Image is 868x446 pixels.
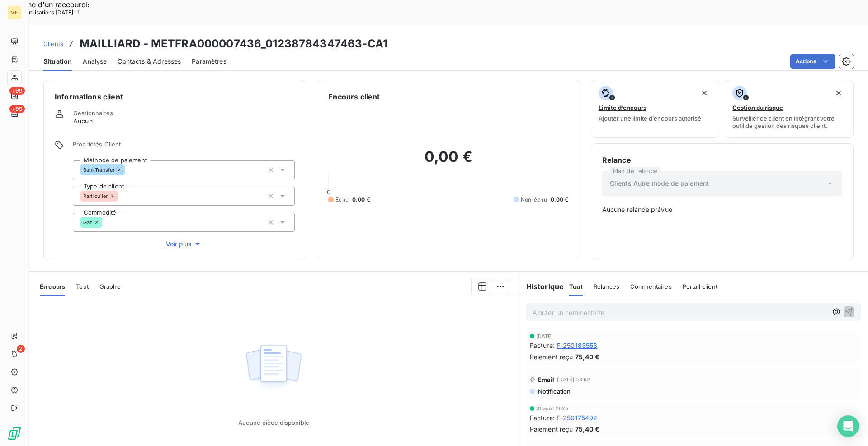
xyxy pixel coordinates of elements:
[83,57,107,66] span: Analyse
[732,104,783,111] span: Gestion du risque
[536,406,569,411] span: 31 août 2025
[166,239,202,249] span: Voir plus
[102,218,109,226] input: Ajouter une valeur
[9,87,25,95] span: +99
[551,196,569,204] span: 0,00 €
[328,91,380,102] h6: Encours client
[55,91,295,102] h6: Informations client
[591,80,720,138] button: Limite d’encoursAjouter une limite d’encours autorisé
[118,57,181,66] span: Contacts & Adresses
[125,166,132,174] input: Ajouter une valeur
[83,220,92,225] span: Gaz
[530,424,573,434] span: Paiement reçu
[17,345,25,353] span: 2
[732,115,846,129] span: Surveiller ce client en intégrant votre outil de gestion des risques client.
[557,413,598,423] span: F-250175492
[683,283,717,290] span: Portail client
[245,340,302,396] img: Empty state
[76,283,89,290] span: Tout
[80,36,387,52] h3: MAILLIARD - METFRA000007436_01238784347463-CA1
[530,341,555,350] span: Facture :
[335,196,349,204] span: Échu
[352,196,370,204] span: 0,00 €
[519,281,564,292] h6: Historique
[599,104,646,111] span: Limite d’encours
[43,39,63,48] a: Clients
[557,341,598,350] span: F-250183553
[328,148,568,175] h2: 0,00 €
[43,57,72,66] span: Situation
[530,352,573,361] span: Paiement reçu
[73,109,113,117] span: Gestionnaires
[575,424,599,434] span: 75,40 €
[73,117,93,126] span: Aucun
[521,196,547,204] span: Non-échu
[530,413,555,423] span: Facture :
[790,54,835,69] button: Actions
[83,193,108,199] span: Particulier
[327,188,330,196] span: 0
[599,115,701,122] span: Ajouter une limite d’encours autorisé
[837,415,859,437] div: Open Intercom Messenger
[630,283,672,290] span: Commentaires
[538,376,555,383] span: Email
[602,205,842,214] span: Aucune relance prévue
[610,179,709,188] span: Clients Autre mode de paiement
[575,352,599,361] span: 75,40 €
[594,283,619,290] span: Relances
[83,167,115,173] span: BankTransfer
[9,105,25,113] span: +99
[7,426,22,441] img: Logo LeanPay
[537,388,571,395] span: Notification
[40,283,65,290] span: En cours
[192,57,226,66] span: Paramètres
[118,192,125,200] input: Ajouter une valeur
[73,239,295,249] button: Voir plus
[99,283,121,290] span: Graphe
[43,40,63,47] span: Clients
[569,283,583,290] span: Tout
[536,333,553,339] span: [DATE]
[725,80,854,138] button: Gestion du risqueSurveiller ce client en intégrant votre outil de gestion des risques client.
[238,419,309,426] span: Aucune pièce disponible
[73,141,295,153] span: Propriétés Client
[602,155,842,165] h6: Relance
[557,377,590,382] span: [DATE] 08:52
